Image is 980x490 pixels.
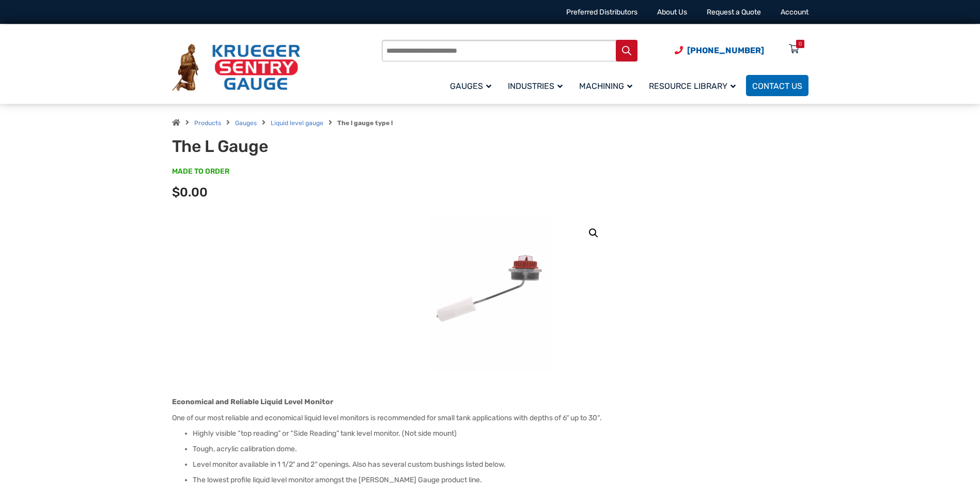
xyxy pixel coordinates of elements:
span: Gauges [450,81,491,91]
img: Krueger Sentry Gauge [172,44,300,91]
a: Contact Us [746,75,808,96]
span: Machining [579,81,632,91]
a: Gauges [444,73,502,98]
a: Machining [573,73,643,98]
span: Contact Us [752,81,802,91]
a: Industries [502,73,573,98]
li: Highly visible “top reading” or “Side Reading” tank level monitor. (Not side mount) [193,428,808,439]
a: Preferred Distributors [566,8,637,17]
li: Level monitor available in 1 1/2″ and 2″ openings. Also has several custom bushings listed below. [193,460,808,470]
a: Gauges [235,119,257,127]
a: Request a Quote [707,8,761,17]
li: Tough, acrylic calibration dome. [193,444,808,454]
a: Liquid level gauge [271,119,323,127]
span: Resource Library [649,81,736,91]
span: MADE TO ORDER [172,166,229,177]
strong: The l gauge type l [337,119,393,127]
a: View full-screen image gallery [584,224,603,242]
a: Phone Number (920) 434-8860 [675,44,764,57]
div: 0 [799,40,802,48]
span: $0.00 [172,185,208,200]
a: Account [781,8,808,17]
p: One of our most reliable and economical liquid level monitors is recommended for small tank appli... [172,412,808,423]
span: [PHONE_NUMBER] [687,45,764,55]
strong: Economical and Reliable Liquid Level Monitor [172,397,333,406]
a: Products [194,119,221,127]
span: Industries [508,81,563,91]
a: About Us [657,8,687,17]
h1: The L Gauge [172,136,427,156]
a: Resource Library [643,73,746,98]
img: The L Gauge [428,216,552,371]
li: The lowest profile liquid level monitor amongst the [PERSON_NAME] Gauge product line. [193,475,808,485]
